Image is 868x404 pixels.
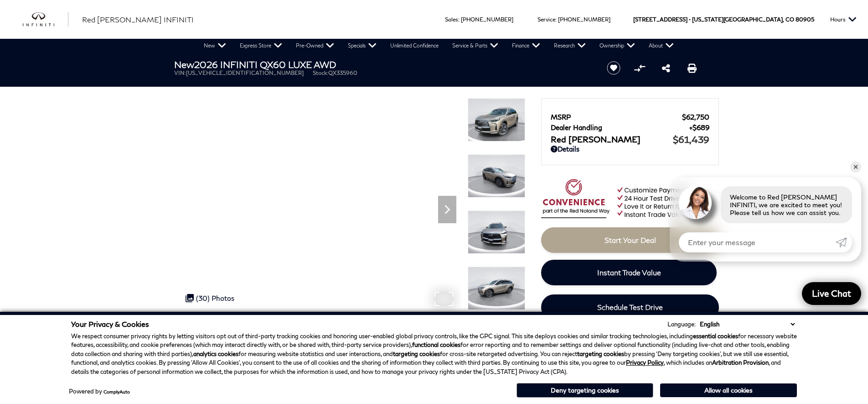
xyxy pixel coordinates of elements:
a: Research [547,39,593,52]
nav: Main Navigation [197,39,681,52]
span: Instant Trade Value [597,268,661,277]
strong: Arbitration Provision [712,359,769,366]
a: Dealer Handling $689 [551,123,709,131]
img: New 2026 WARM TITANIUM INFINITI LUXE AWD image 1 [468,98,525,142]
p: We respect consumer privacy rights by letting visitors opt out of third-party tracking cookies an... [71,332,797,377]
img: New 2026 WARM TITANIUM INFINITI LUXE AWD image 3 [468,210,525,254]
a: Schedule Test Drive [541,294,719,320]
span: VIN: [174,69,186,76]
span: QX335960 [328,69,357,76]
a: Submit [836,232,852,252]
a: About [642,39,681,52]
a: Red [PERSON_NAME] INFINITI [82,14,194,25]
img: New 2026 WARM TITANIUM INFINITI LUXE AWD image 4 [468,267,525,310]
a: Finance [505,39,547,52]
span: Stock: [313,69,328,76]
button: Save vehicle [604,61,624,75]
span: $689 [689,123,709,131]
a: Start Your Deal [541,227,719,253]
a: ComplyAuto [103,389,130,394]
div: Powered by [69,388,130,394]
a: [PHONE_NUMBER] [558,16,610,23]
strong: New [174,59,194,70]
button: Allow all cookies [660,383,797,397]
strong: targeting cookies [393,350,440,357]
span: $61,439 [673,134,709,145]
a: Red [PERSON_NAME] $61,439 [551,134,709,145]
a: Service & Parts [445,39,505,52]
span: Start Your Deal [604,236,656,244]
img: INFINITI [23,12,68,27]
a: Instant Trade Value [541,260,717,285]
select: Language Select [697,320,797,329]
div: Language: [667,321,696,327]
a: Pre-Owned [289,39,341,52]
img: Agent profile photo [679,186,712,219]
span: Schedule Test Drive [597,303,663,311]
img: New 2026 WARM TITANIUM INFINITI LUXE AWD image 2 [468,154,525,198]
a: Unlimited Confidence [383,39,445,52]
a: Express Store [233,39,289,52]
iframe: Interactive Walkaround/Photo gallery of the vehicle/product [174,98,461,314]
a: Privacy Policy [626,359,664,366]
span: : [555,16,557,23]
a: Print this New 2026 INFINITI QX60 LUXE AWD [687,63,697,73]
span: [US_VEHICLE_IDENTIFICATION_NUMBER] [186,69,304,76]
span: : [458,16,460,23]
strong: analytics cookies [193,350,238,357]
input: Enter your message [679,232,836,252]
div: Welcome to Red [PERSON_NAME] INFINITI, we are excited to meet you! Please tell us how we can assi... [721,186,852,223]
a: infiniti [23,12,68,27]
span: Service [537,16,555,23]
a: Specials [341,39,383,52]
span: Sales [445,16,458,23]
span: Red [PERSON_NAME] [551,134,673,144]
div: (30) Photos [181,289,239,307]
a: [PHONE_NUMBER] [461,16,513,23]
strong: essential cookies [693,332,738,340]
span: Your Privacy & Cookies [71,320,149,328]
h1: 2026 INFINITI QX60 LUXE AWD [174,59,591,69]
span: Live Chat [807,288,856,299]
strong: targeting cookies [577,350,624,357]
span: $62,750 [682,113,709,121]
a: Live Chat [802,282,861,305]
strong: functional cookies [412,341,460,348]
a: Share this New 2026 INFINITI QX60 LUXE AWD [662,63,670,73]
a: Ownership [593,39,642,52]
button: Compare Vehicle [633,61,646,75]
a: Details [551,145,709,153]
span: Dealer Handling [551,123,689,131]
span: Red [PERSON_NAME] INFINITI [82,15,194,24]
a: MSRP $62,750 [551,113,709,121]
span: MSRP [551,113,682,121]
a: [STREET_ADDRESS] • [US_STATE][GEOGRAPHIC_DATA], CO 80905 [633,16,814,23]
a: New [197,39,233,52]
button: Deny targeting cookies [517,383,653,398]
div: Next [438,196,456,223]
